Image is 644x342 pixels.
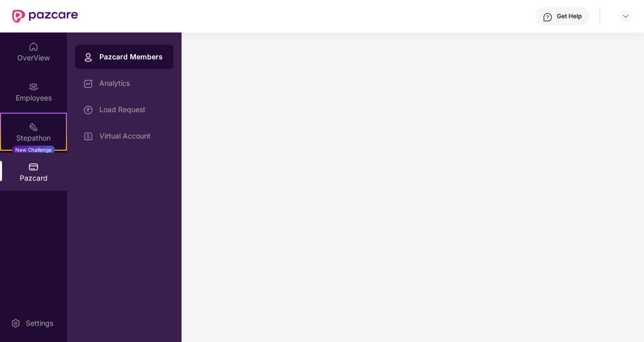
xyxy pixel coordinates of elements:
[99,132,165,140] div: Virtual Account
[99,52,165,62] div: Pazcard Members
[28,82,39,92] img: svg+xml;base64,PHN2ZyBpZD0iRW1wbG95ZWVzIiB4bWxucz0iaHR0cDovL3d3dy53My5vcmcvMjAwMC9zdmciIHdpZHRoPS...
[23,318,56,328] div: Settings
[622,12,630,20] img: svg+xml;base64,PHN2ZyBpZD0iRHJvcGRvd24tMzJ4MzIiIHhtbG5zPSJodHRwOi8vd3d3LnczLm9yZy8yMDAwL3N2ZyIgd2...
[83,52,93,62] img: svg+xml;base64,PHN2ZyBpZD0iUHJvZmlsZSIgeG1sbnM9Imh0dHA6Ly93d3cudzMub3JnLzIwMDAvc3ZnIiB3aWR0aD0iMj...
[28,42,39,52] img: svg+xml;base64,PHN2ZyBpZD0iSG9tZSIgeG1sbnM9Imh0dHA6Ly93d3cudzMub3JnLzIwMDAvc3ZnIiB3aWR0aD0iMjAiIG...
[12,10,78,23] img: New Pazcare Logo
[99,79,165,87] div: Analytics
[12,146,55,154] div: New Challenge
[28,122,39,132] img: svg+xml;base64,PHN2ZyB4bWxucz0iaHR0cDovL3d3dy53My5vcmcvMjAwMC9zdmciIHdpZHRoPSIyMSIgaGVpZ2h0PSIyMC...
[83,131,93,142] img: svg+xml;base64,PHN2ZyBpZD0iVmlydHVhbF9BY2NvdW50IiBkYXRhLW5hbWU9IlZpcnR1YWwgQWNjb3VudCIgeG1sbnM9Im...
[28,162,39,172] img: svg+xml;base64,PHN2ZyBpZD0iUGF6Y2FyZCIgeG1sbnM9Imh0dHA6Ly93d3cudzMub3JnLzIwMDAvc3ZnIiB3aWR0aD0iMj...
[543,12,553,22] img: svg+xml;base64,PHN2ZyBpZD0iSGVscC0zMngzMiIgeG1sbnM9Imh0dHA6Ly93d3cudzMub3JnLzIwMDAvc3ZnIiB3aWR0aD...
[11,318,21,328] img: svg+xml;base64,PHN2ZyBpZD0iU2V0dGluZy0yMHgyMCIgeG1sbnM9Imh0dHA6Ly93d3cudzMub3JnLzIwMDAvc3ZnIiB3aW...
[1,133,66,143] div: Stepathon
[99,106,165,114] div: Load Request
[83,105,93,115] img: svg+xml;base64,PHN2ZyBpZD0iTG9hZF9SZXF1ZXN0IiBkYXRhLW5hbWU9IkxvYWQgUmVxdWVzdCIgeG1sbnM9Imh0dHA6Ly...
[83,79,93,89] img: svg+xml;base64,PHN2ZyBpZD0iRGFzaGJvYXJkIiB4bWxucz0iaHR0cDovL3d3dy53My5vcmcvMjAwMC9zdmciIHdpZHRoPS...
[557,12,582,20] div: Get Help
